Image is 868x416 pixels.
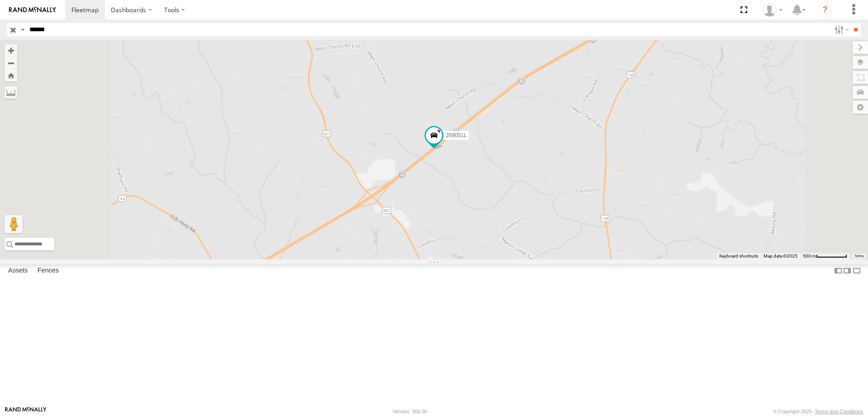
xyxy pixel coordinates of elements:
label: Fences [33,264,63,277]
label: Measure [5,86,17,99]
label: Search Query [19,23,26,36]
span: 500 m [803,253,816,258]
button: Keyboard shortcuts [719,253,758,259]
div: Zack Abernathy [759,3,786,17]
a: Terms (opens in new tab) [854,254,864,258]
div: Version: 306.00 [393,409,427,414]
span: Map data ©2025 [764,253,797,258]
div: © Copyright 2025 - [773,409,863,414]
label: Dock Summary Table to the Right [843,264,852,277]
i: ? [818,3,832,17]
label: Dock Summary Table to the Left [834,264,843,277]
a: Terms and Conditions [815,409,863,414]
button: Drag Pegman onto the map to open Street View [5,215,23,233]
button: Zoom out [5,57,17,69]
img: rand-logo.svg [9,7,56,13]
span: 269051L [446,132,467,139]
label: Search Filter Options [831,23,850,36]
label: Assets [4,264,32,277]
a: Visit our Website [5,407,47,416]
button: Zoom Home [5,69,17,81]
label: Hide Summary Table [852,264,861,277]
label: Map Settings [853,101,868,114]
button: Map Scale: 500 m per 65 pixels [800,253,850,259]
button: Zoom in [5,44,17,57]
